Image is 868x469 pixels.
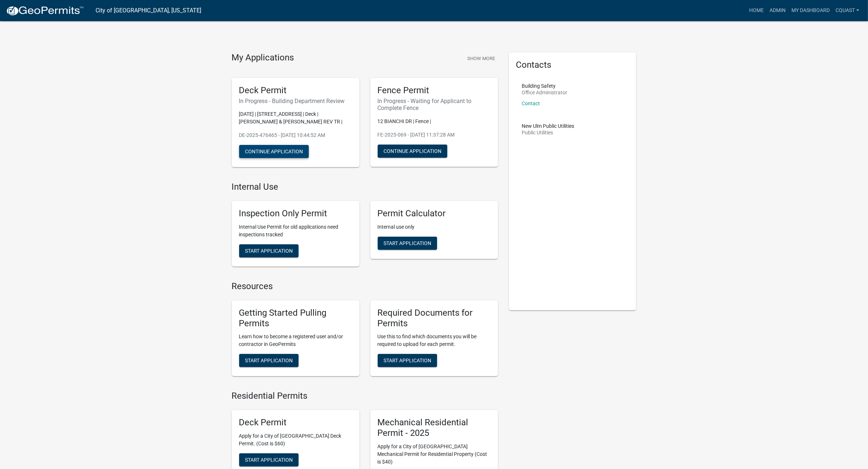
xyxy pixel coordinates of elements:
[239,244,299,257] button: Start Application
[378,333,491,348] p: Use this to find which documents you will be required to upload for each permit.
[245,457,293,463] span: Start Application
[378,223,491,231] p: Internal use only
[239,208,352,219] h5: Inspection Only Permit
[378,354,437,367] button: Start Application
[378,98,491,111] h6: In Progress - Waiting for Applicant to Complete Fence
[96,4,201,17] a: City of [GEOGRAPHIC_DATA], [US_STATE]
[239,453,299,466] button: Start Application
[378,237,437,250] button: Start Application
[232,52,294,63] h4: My Applications
[833,4,862,17] a: cquast
[239,98,352,105] h6: In Progress - Building Department Review
[239,308,352,329] h5: Getting Started Pulling Permits
[239,417,352,428] h5: Deck Permit
[245,358,293,363] span: Start Application
[378,118,491,125] p: 12 BIANCHI DR | Fence |
[378,145,447,158] button: Continue Application
[384,240,431,246] span: Start Application
[232,391,498,401] h4: Residential Permits
[516,60,629,70] h5: Contacts
[522,100,540,106] a: Contact
[378,417,491,438] h5: Mechanical Residential Permit - 2025
[522,83,568,88] p: Building Safety
[239,110,352,126] p: [DATE] | [STREET_ADDRESS] | Deck | [PERSON_NAME] & [PERSON_NAME] REV TR |
[384,358,431,363] span: Start Application
[378,85,491,96] h5: Fence Permit
[239,131,352,139] p: DE-2025-476465 - [DATE] 10:44:52 AM
[789,4,833,17] a: My Dashboard
[746,4,767,17] a: Home
[239,223,352,239] p: Internal Use Permit for old applications need inspections tracked
[232,182,498,192] h4: Internal Use
[378,131,491,139] p: FE-2025-069 - [DATE] 11:37:28 AM
[378,443,491,466] p: Apply for a City of [GEOGRAPHIC_DATA] Mechanical Permit for Residential Property (Cost is $40)
[239,354,299,367] button: Start Application
[232,281,498,292] h4: Resources
[522,90,568,95] p: Office Administrator
[239,432,352,448] p: Apply for a City of [GEOGRAPHIC_DATA] Deck Permit. (Cost is $60)
[378,208,491,219] h5: Permit Calculator
[522,130,575,135] p: Public Utilities
[239,85,352,96] h5: Deck Permit
[239,145,309,158] button: Continue Application
[767,4,789,17] a: Admin
[239,333,352,348] p: Learn how to become a registered user and/or contractor in GeoPermits
[378,308,491,329] h5: Required Documents for Permits
[245,248,293,254] span: Start Application
[464,52,498,64] button: Show More
[522,123,575,129] p: New Ulm Public Utilities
